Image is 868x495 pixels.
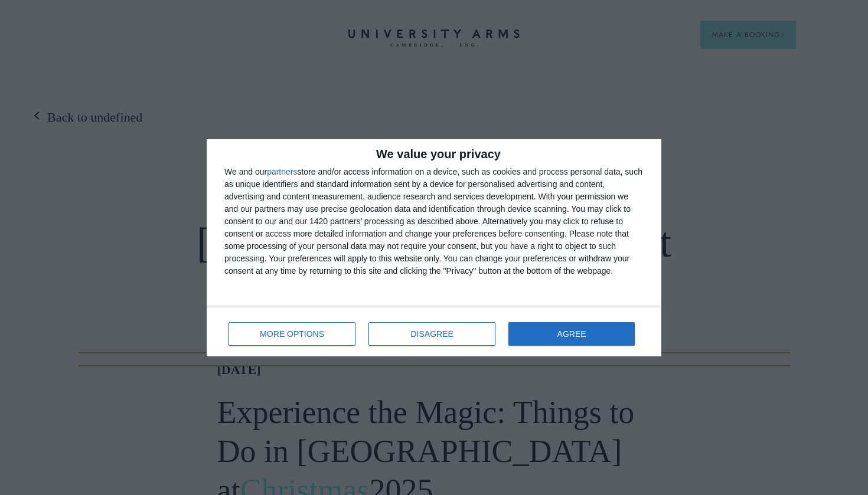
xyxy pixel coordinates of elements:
button: MORE OPTIONS [229,322,355,346]
div: qc-cmp2-ui [207,139,661,356]
span: AGREE [557,330,586,338]
button: partners [267,168,297,176]
button: DISAGREE [368,322,495,346]
div: We and our store and/or access information on a device, such as cookies and process personal data... [224,166,644,277]
button: AGREE [508,322,635,346]
span: DISAGREE [411,330,453,338]
span: MORE OPTIONS [260,330,324,338]
h2: We value your privacy [224,148,644,160]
